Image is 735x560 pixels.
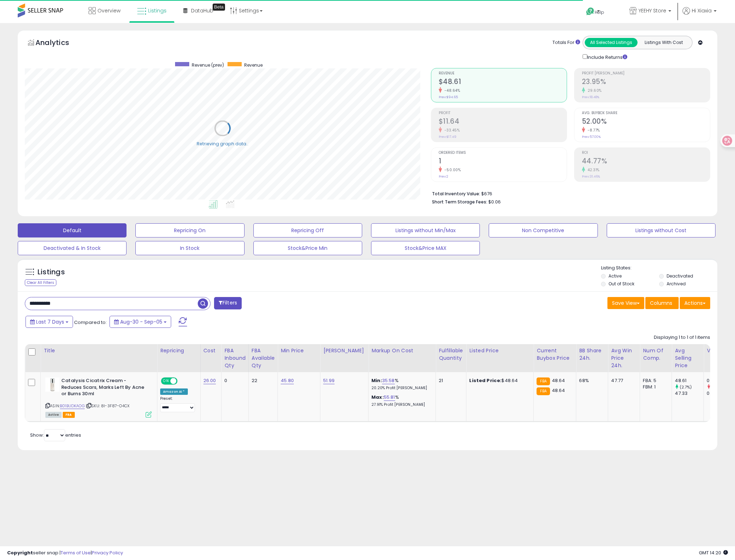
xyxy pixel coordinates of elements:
[667,281,686,287] label: Archived
[203,347,219,354] div: Cost
[439,157,567,167] h2: 1
[371,386,430,391] p: 20.20% Profit [PERSON_NAME]
[667,273,693,279] label: Deactivated
[439,174,448,179] small: Prev: 2
[442,128,460,133] small: -33.45%
[45,412,62,418] span: All listings currently available for purchase on Amazon
[675,390,703,397] div: 47.33
[323,347,365,354] div: [PERSON_NAME]
[643,384,666,390] div: FBM: 1
[110,316,171,328] button: Aug-30 - Sep-05
[595,9,604,15] span: Help
[582,135,601,139] small: Prev: 57.00%
[680,297,710,309] button: Actions
[120,318,162,325] span: Aug-30 - Sep-05
[579,347,605,362] div: BB Share 24h.
[63,412,75,418] span: FBA
[607,223,716,237] button: Listings without Cost
[683,7,717,23] a: Hi Xiaxia
[439,111,567,115] span: Profit
[582,95,599,99] small: Prev: 18.48%
[469,377,501,384] b: Listed Price:
[61,377,147,399] b: Catalysis Cicatrix Cream - Reduces Scars, Marks Left By Acne or Burns 30ml
[582,151,710,155] span: ROI
[439,151,567,155] span: Ordered Items
[44,347,154,354] div: Title
[585,128,600,133] small: -8.77%
[45,377,60,392] img: 31gNWrIuYDL._SL40_.jpg
[601,265,717,271] p: Listing States:
[281,377,294,384] a: 45.80
[432,199,487,205] b: Short Term Storage Fees:
[224,347,246,369] div: FBA inbound Qty
[323,377,335,384] a: 51.99
[253,241,362,255] button: Stock&Price Min
[552,387,565,394] span: 48.64
[252,347,275,369] div: FBA Available Qty
[371,241,480,255] button: Stock&Price MAX
[162,378,170,384] span: ON
[26,316,73,328] button: Last 7 Days
[382,377,395,384] a: 35.58
[203,377,216,384] a: 26.00
[38,267,65,277] h5: Listings
[611,377,634,384] div: 47.77
[432,191,480,197] b: Total Inventory Value:
[135,241,244,255] button: In Stock
[60,403,85,409] a: B01BUDKAOG
[439,347,463,362] div: Fulfillable Quantity
[442,88,460,93] small: -48.64%
[176,378,188,384] span: OFF
[281,347,317,354] div: Min Price
[191,7,213,14] span: DataHub
[439,135,456,139] small: Prev: $17.49
[582,72,710,75] span: Profit [PERSON_NAME]
[160,388,188,395] div: Amazon AI *
[135,223,244,237] button: Repricing On
[643,347,669,362] div: Num of Comp.
[608,281,634,287] label: Out of Stock
[585,38,638,47] button: All Selected Listings
[585,167,600,173] small: 42.31%
[439,72,567,75] span: Revenue
[442,167,461,173] small: -50.00%
[86,403,129,409] span: | SKU: 8I-3F87-O4CX
[25,279,56,286] div: Clear All Filters
[439,95,458,99] small: Prev: $94.65
[489,223,597,237] button: Non Competitive
[582,174,600,179] small: Prev: 31.46%
[582,78,710,87] h2: 23.95%
[643,377,666,384] div: FBA: 5
[214,297,242,309] button: Filters
[371,402,430,407] p: 27.91% Profit [PERSON_NAME]
[707,347,733,354] div: Velocity
[582,157,710,167] h2: 44.77%
[585,88,602,93] small: 29.60%
[469,377,528,384] div: $48.64
[537,377,550,385] small: FBA
[650,299,672,307] span: Columns
[654,334,710,341] div: Displaying 1 to 1 of 1 items
[577,53,636,61] div: Include Returns
[488,198,501,205] span: $0.06
[197,140,248,147] div: Retrieving graph data..
[675,347,701,369] div: Avg Selling Price
[637,38,690,47] button: Listings With Cost
[537,347,573,362] div: Current Buybox Price
[439,117,567,127] h2: $11.64
[639,7,666,14] span: YEEHY Store
[371,347,433,354] div: Markup on Cost
[439,78,567,87] h2: $48.61
[213,4,225,11] div: Tooltip anchor
[30,432,81,438] span: Show: entries
[469,347,531,354] div: Listed Price
[680,384,692,390] small: (2.7%)
[582,117,710,127] h2: 52.00%
[371,223,480,237] button: Listings without Min/Max
[74,319,107,326] span: Compared to:
[580,2,618,23] a: Help
[608,273,622,279] label: Active
[439,377,461,384] div: 21
[160,347,197,354] div: Repricing
[384,394,395,401] a: 55.81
